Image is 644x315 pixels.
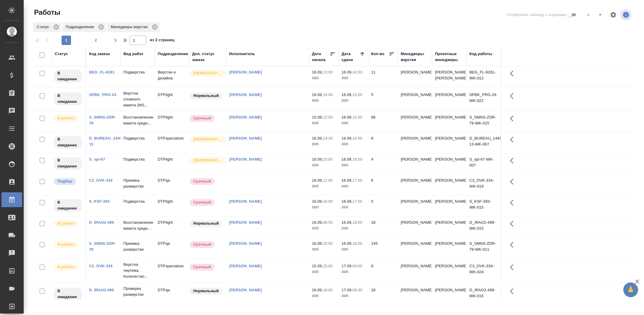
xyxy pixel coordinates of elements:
p: 16.09, [312,220,323,225]
p: 15:00 [323,157,333,162]
p: 16:00 [352,157,362,162]
p: 2025 [342,120,365,126]
td: [PERSON_NAME] [432,153,466,174]
td: 11 [368,66,398,87]
p: Срочный [193,178,211,184]
span: Посмотреть информацию [620,9,633,20]
div: Подразделение [62,23,106,32]
td: [PERSON_NAME] [432,217,466,237]
div: Исполнитель назначен, приступать к работе пока рано [53,287,83,301]
div: Статус [33,23,61,32]
p: 13:00 [323,70,333,74]
td: C3_OVK-334-WK-019 [466,175,501,195]
p: Подверстка [123,135,152,141]
p: 17.09, [342,288,352,292]
p: [PERSON_NAME] [401,220,429,226]
p: В работе [57,264,75,270]
div: Менеджеры верстки [401,51,429,63]
p: 2025 [342,98,365,104]
p: 14:30 [352,70,362,74]
p: Нормальный [193,288,219,294]
p: 2025 [312,98,336,104]
p: 09:00 [352,264,362,268]
p: [PERSON_NAME] [401,69,429,75]
p: 17.09, [342,264,352,268]
p: [DEMOGRAPHIC_DATA] [193,157,223,163]
button: Здесь прячутся важные кнопки [506,217,521,231]
p: Восстановление макета средн... [123,114,152,126]
p: В ожидании [57,93,78,105]
a: D_IRAO2-499 [89,288,114,292]
p: 16.09, [312,199,323,204]
td: [PERSON_NAME] [432,284,466,305]
p: [PERSON_NAME] [401,263,429,269]
button: Здесь прячутся важные кнопки [506,132,521,147]
span: 🙏 [626,284,636,296]
a: BEG_FL-6281 [89,70,115,74]
td: S_KSF-393-WK-015 [466,196,501,216]
span: 2 [91,37,101,43]
button: Здесь прячутся важные кнопки [506,89,521,103]
td: C3_OVK-334-WK-024 [466,260,501,281]
td: [PERSON_NAME] [432,89,466,110]
div: Статус [55,51,68,57]
p: 16.09, [312,136,323,140]
p: Подверстка [123,156,152,162]
p: 2025 [312,204,336,210]
td: [PERSON_NAME] [432,238,466,258]
p: 16.09, [312,178,323,183]
td: 4 [368,153,398,174]
div: Кол-во [371,51,384,57]
p: 15.09, [312,115,323,119]
td: D_BUREAU_1440-13-WK-007 [466,132,501,153]
td: DTPlight [155,111,189,132]
a: C3_OVK-334 [89,264,112,268]
p: 16:00 [352,136,362,140]
a: D_BUREAU_1440-13 [89,136,123,146]
div: Исполнитель выполняет работу [53,220,83,228]
p: Верстка сложного макета (MS... [123,90,152,108]
td: DTPspecialists [155,260,189,281]
p: 16.09, [312,157,323,162]
button: 🙏 [623,282,638,297]
a: [PERSON_NAME] [229,288,262,292]
button: Здесь прячутся важные кнопки [506,260,521,274]
a: [PERSON_NAME] [229,136,262,140]
a: [PERSON_NAME] [229,220,262,225]
p: 17:00 [352,199,362,204]
td: S_spl-67-WK-007 [466,153,501,174]
p: [PERSON_NAME], [PERSON_NAME] [435,69,463,81]
p: Подбор [57,178,72,184]
p: 2025 [312,120,336,126]
p: 15.09, [312,264,323,268]
td: [PERSON_NAME] [432,196,466,216]
p: Приемка разверстки [123,241,152,252]
p: Проверка разверстки стандар... [123,286,152,303]
td: SPBK_PRG-24-WK-022 [466,89,501,110]
td: 88 [368,111,398,132]
p: Восстановление макета средн... [123,220,152,231]
div: Дата сдачи [342,51,359,63]
p: 2025 [342,247,365,252]
span: Работы [33,8,60,17]
p: 2025 [342,204,365,210]
p: В ожидании [57,157,78,169]
button: 2 [91,36,101,45]
p: 16.09, [312,92,323,97]
td: S_SMNS-ZDR-79-WK-015 [466,111,501,132]
p: В работе [57,242,75,247]
p: 2025 [312,75,336,81]
div: Исполнитель выполняет работу [53,114,83,122]
p: Срочный [193,115,211,121]
p: Нормальный [193,220,219,226]
p: Приемка разверстки [123,178,152,189]
td: DTPqa [155,284,189,305]
a: [PERSON_NAME] [229,241,262,246]
td: [PERSON_NAME] [432,175,466,195]
p: Статус [37,24,51,30]
p: 16.09, [342,241,352,246]
p: [PERSON_NAME] [401,241,429,247]
p: В работе [57,220,75,226]
p: 08:50 [323,220,333,225]
p: [PERSON_NAME] [401,92,429,98]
